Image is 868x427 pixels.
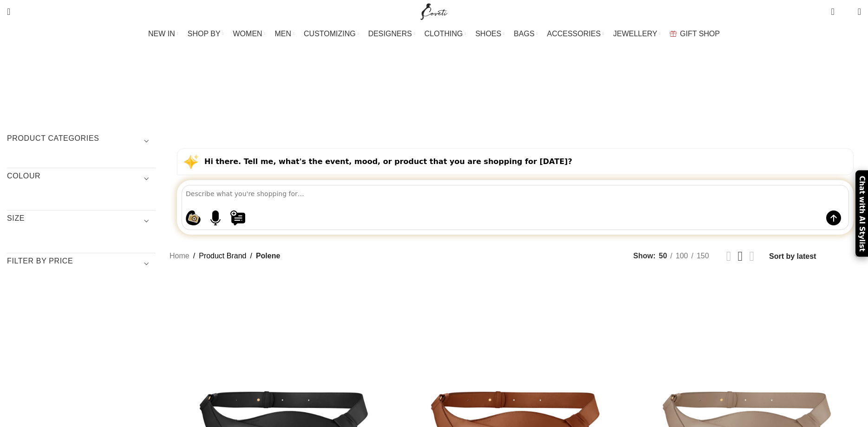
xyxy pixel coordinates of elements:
a: Search [2,2,15,21]
div: Main navigation [2,25,866,43]
a: 0 [826,2,839,21]
a: GIFT SHOP [670,25,720,43]
span: WOMEN [233,29,262,38]
span: ACCESSORIES [547,29,601,38]
a: BAGS [514,25,537,43]
span: CUSTOMIZING [304,29,356,38]
h3: COLOUR [7,171,156,187]
span: DESIGNERS [368,29,412,38]
a: NEW IN [148,25,178,43]
h3: Product categories [7,133,156,149]
span: SHOP BY [188,29,221,38]
a: DESIGNERS [368,25,415,43]
span: 0 [843,9,850,16]
div: My Wishlist [842,2,851,21]
span: JEWELLERY [613,29,657,38]
h3: Filter by price [7,256,156,272]
span: BAGS [514,29,534,38]
span: GIFT SHOP [680,29,720,38]
a: SHOES [475,25,504,43]
a: Site logo [418,7,450,15]
span: SHOES [475,29,501,38]
span: NEW IN [148,29,175,38]
a: MEN [275,25,294,43]
img: GiftBag [670,31,677,37]
span: 0 [832,5,839,12]
a: CUSTOMIZING [304,25,359,43]
a: CLOTHING [424,25,466,43]
a: JEWELLERY [613,25,660,43]
a: WOMEN [233,25,266,43]
a: ACCESSORIES [547,25,604,43]
span: CLOTHING [424,29,463,38]
h3: SIZE [7,213,156,229]
span: MEN [275,29,292,38]
a: SHOP BY [188,25,224,43]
